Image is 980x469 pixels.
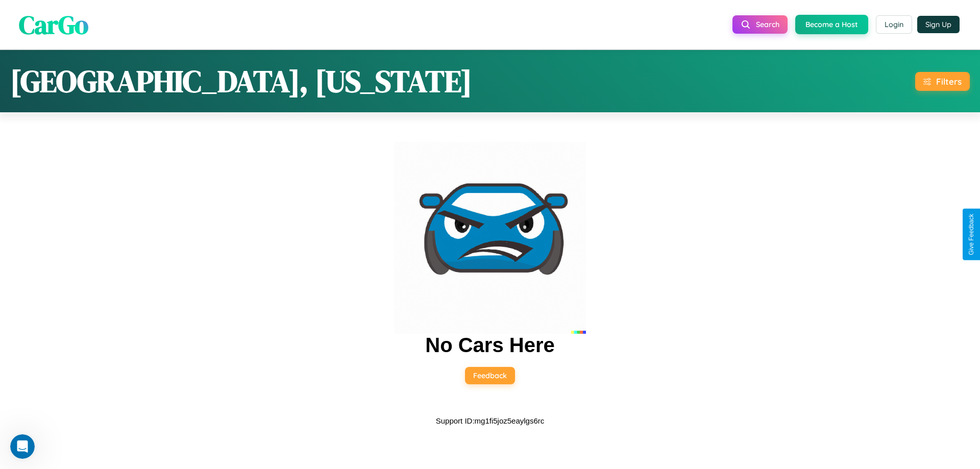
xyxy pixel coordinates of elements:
h2: No Cars Here [425,334,554,357]
iframe: Intercom live chat [10,434,35,459]
button: Filters [915,72,970,91]
div: Give Feedback [968,214,975,255]
button: Sign Up [917,16,960,33]
span: Search [756,20,779,29]
button: Search [732,15,788,34]
div: Filters [936,76,962,87]
p: Support ID: mg1fi5joz5eaylgs6rc [436,414,545,428]
span: CarGo [19,7,88,42]
h1: [GEOGRAPHIC_DATA], [US_STATE] [10,60,472,102]
img: car [394,142,586,334]
button: Become a Host [795,15,868,34]
button: Login [876,15,912,34]
button: Feedback [465,367,515,384]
